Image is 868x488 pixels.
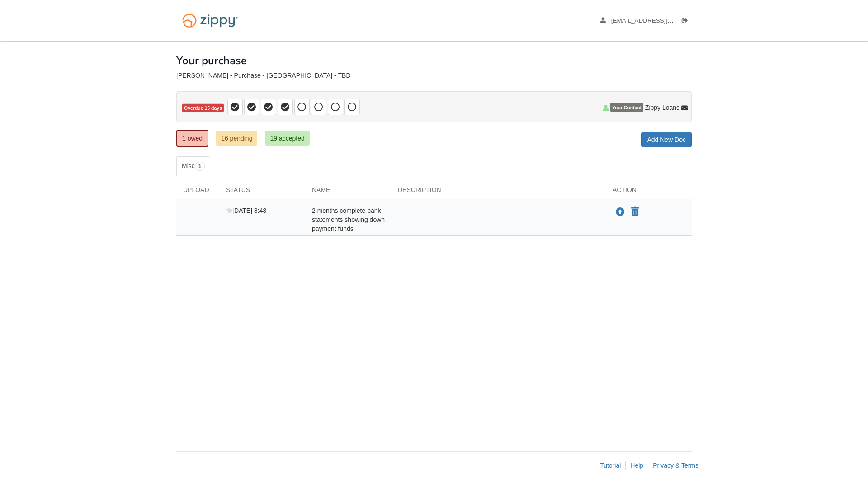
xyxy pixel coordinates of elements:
div: Action [606,185,692,199]
a: edit profile [600,17,715,26]
button: Declare 2 months complete bank statements showing down payment funds not applicable [630,206,640,217]
a: Misc [176,156,210,176]
a: 19 accepted [265,131,309,146]
span: 2 months complete bank statements showing down payment funds [312,207,385,232]
span: Overdue 15 days [182,104,224,113]
a: Help [630,462,643,469]
a: Log out [682,17,692,26]
span: brittanynolan30@gmail.com [611,17,715,24]
button: Upload 2 months complete bank statements showing down payment funds [615,206,626,218]
div: [PERSON_NAME] - Purchase • [GEOGRAPHIC_DATA] • TBD [176,72,692,80]
span: [DATE] 8:48 [226,207,266,214]
a: Privacy & Terms [653,462,698,469]
span: Zippy Loans [645,103,679,112]
img: Logo [176,9,244,32]
div: Upload [176,185,219,199]
div: Description [391,185,606,199]
a: Tutorial [600,462,621,469]
span: Your Contact [610,103,643,112]
span: 1 [195,162,205,171]
a: Add New Doc [641,132,692,147]
a: 1 owed [176,130,208,147]
a: 16 pending [216,131,257,146]
div: Status [219,185,305,199]
h1: Your purchase [176,55,247,66]
div: Name [305,185,391,199]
